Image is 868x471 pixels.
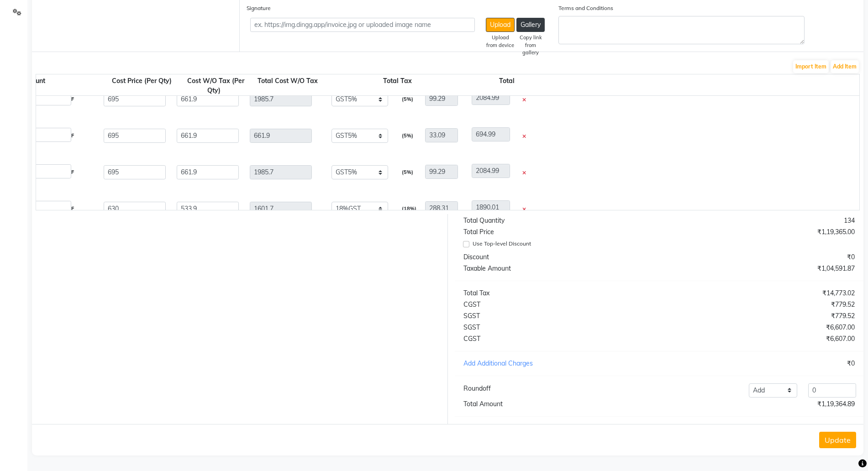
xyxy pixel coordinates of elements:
[486,18,515,32] button: Upload
[395,128,418,143] div: (5%)
[659,359,862,368] div: ₹0
[185,75,244,96] span: Cost W/O Tax (Per Qty)
[71,164,74,179] span: F
[457,323,659,332] div: SGST
[659,300,862,309] div: ₹779.52
[659,399,862,409] div: ₹1,19,364.89
[793,60,829,73] button: Import Item
[247,4,271,12] label: Signature
[250,18,475,32] input: ex. https://img.dingg.app/invoice.jpg or uploaded image name
[516,34,545,57] div: Copy link from gallery
[457,399,659,409] div: Total Amount
[324,76,470,95] div: Total Tax
[457,252,659,262] div: Discount
[457,288,659,298] div: Total Tax
[659,311,862,321] div: ₹779.52
[457,359,659,368] div: Add Additional Charges
[473,240,531,248] label: Use Top-level Discount
[470,76,543,95] div: Total
[71,91,74,106] span: F
[395,91,418,106] div: (5%)
[457,216,659,225] div: Total Quantity
[558,4,613,12] label: Terms and Conditions
[819,432,856,448] button: Update
[71,201,74,216] span: F
[659,216,862,225] div: 134
[659,323,862,332] div: ₹6,607.00
[457,311,659,321] div: SGST
[457,300,659,309] div: CGST
[71,128,74,143] span: F
[251,76,324,95] div: Total Cost W/O Tax
[395,164,418,179] div: (5%)
[457,227,659,237] div: Total Price
[110,75,174,87] span: Cost Price (Per Qty)
[395,201,418,216] div: (18%)
[486,34,515,49] div: Upload from device
[516,18,545,32] button: Gallery
[659,334,862,344] div: ₹6,607.00
[659,264,862,273] div: ₹1,04,591.87
[659,252,862,262] div: ₹0
[457,264,659,273] div: Taxable Amount
[463,384,491,393] div: Roundoff
[659,288,862,298] div: ₹14,773.02
[659,227,862,237] div: ₹1,19,365.00
[831,60,859,73] button: Add Item
[457,334,659,344] div: CGST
